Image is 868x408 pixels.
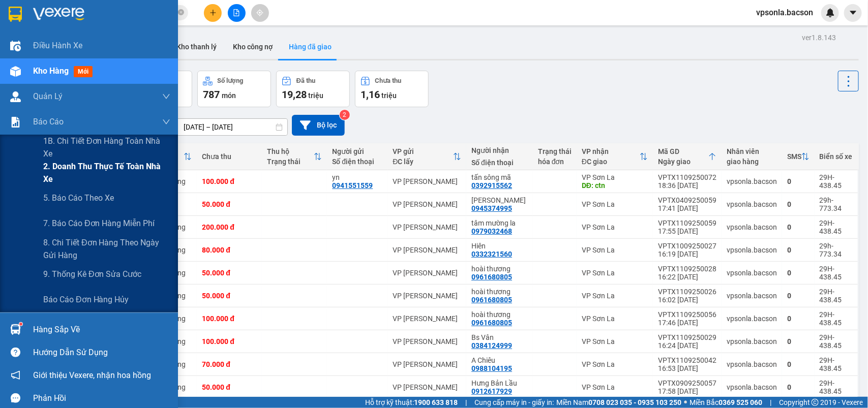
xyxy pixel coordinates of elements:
div: VPTX1109250026 [658,288,716,296]
div: 18:36 [DATE] [658,181,716,190]
div: 0 [787,200,810,208]
th: Toggle SortBy [388,143,467,170]
div: 0392915562 [471,181,512,190]
span: Miền Nam [556,397,681,408]
button: Kho thanh lý [168,35,225,59]
div: Trạng thái [267,158,314,166]
button: aim [251,4,269,22]
span: 5. Báo cáo theo xe [43,192,114,204]
span: 1,16 [361,88,380,101]
span: down [162,118,170,126]
div: 29H-438.45 [820,219,853,235]
div: Mã GD [658,147,708,155]
div: vpsonla.bacson [727,315,777,323]
div: Số điện thoại [471,159,528,167]
div: Chưa thu [202,152,257,161]
div: vpsonla.bacson [727,383,777,391]
div: 0332321560 [471,250,512,258]
div: vpsonla.bacson [727,360,777,368]
span: notification [11,370,20,380]
div: VPTX1109250072 [658,173,716,181]
div: VP [PERSON_NAME] [393,360,462,368]
div: 29H-438.45 [820,265,853,281]
span: vpsonla.bacson [748,6,821,19]
div: 0 [787,360,810,368]
div: 50.000 đ [202,383,257,391]
div: VPTX1109250056 [658,310,716,319]
div: 50.000 đ [202,200,257,208]
div: vpsonla.bacson [727,177,777,185]
div: 80.000 đ [202,246,257,254]
img: icon-new-feature [826,8,835,17]
div: Bs Vân [471,333,528,341]
span: caret-down [849,8,858,17]
div: vpsonla.bacson [727,223,777,231]
div: Hướng dẫn sử dụng [33,345,170,360]
div: Người gửi [332,147,382,155]
div: 17:55 [DATE] [658,227,716,235]
span: down [162,92,170,101]
div: 16:22 [DATE] [658,273,716,281]
div: 0 [787,315,810,323]
span: question-circle [11,348,20,357]
div: 0 [787,337,810,346]
span: file-add [233,9,240,16]
div: Hàng sắp về [33,322,170,337]
div: 0 [787,223,810,231]
img: solution-icon [10,117,21,128]
span: triệu [308,91,323,100]
b: GỬI : VP Sơn La [13,74,110,90]
strong: 0369 525 060 [719,398,762,406]
div: DĐ: ctn [582,181,648,190]
div: VP [PERSON_NAME] [393,383,462,391]
div: 0 [787,177,810,185]
div: 16:02 [DATE] [658,296,716,304]
div: VP Sơn La [582,360,648,368]
div: ver 1.8.143 [802,32,836,43]
img: warehouse-icon [10,66,21,77]
div: giao hàng [727,158,777,166]
button: Số lượng787món [197,71,271,107]
img: logo-vxr [9,7,22,22]
sup: 1 [19,323,22,326]
div: 29H-438.45 [820,333,853,350]
span: 7. Báo cáo đơn hàng miễn phí [43,217,155,230]
span: Điều hành xe [33,39,82,52]
span: ⚪️ [684,400,687,404]
div: VPTX1109250042 [658,356,716,364]
div: 16:53 [DATE] [658,364,716,372]
div: 0 [787,292,810,300]
div: 17:46 [DATE] [658,319,716,327]
div: yn [332,173,382,181]
div: hoài thương [471,265,528,273]
div: Người nhận [471,146,528,154]
span: Kho hàng [33,66,69,76]
div: VP Sơn La [582,223,648,231]
span: | [465,397,467,408]
th: Toggle SortBy [782,143,815,170]
button: Bộ lọc [292,115,345,136]
button: caret-down [844,4,862,22]
span: aim [256,9,263,16]
div: 0961680805 [471,273,512,281]
div: Thu hộ [267,147,314,155]
div: A Chiêu [471,356,528,364]
div: VP [PERSON_NAME] [393,246,462,254]
img: warehouse-icon [10,91,21,102]
span: Cung cấp máy in - giấy in: [474,397,554,408]
div: Phản hồi [33,391,170,406]
div: 0988104195 [471,364,512,372]
span: copyright [812,399,819,406]
span: Miền Bắc [690,397,762,408]
div: 0384124999 [471,341,512,350]
span: Báo cáo [33,115,64,128]
button: Hàng đã giao [281,35,340,59]
div: 29H-438.45 [820,310,853,327]
div: VPTX0409250059 [658,196,716,204]
div: vpsonla.bacson [727,246,777,254]
span: Giới thiệu Vexere, nhận hoa hồng [33,369,151,382]
div: VP Sơn La [582,383,648,391]
div: hoài thương [471,288,528,296]
div: VP Sơn La [582,337,648,346]
div: Trạng thái [538,147,572,155]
